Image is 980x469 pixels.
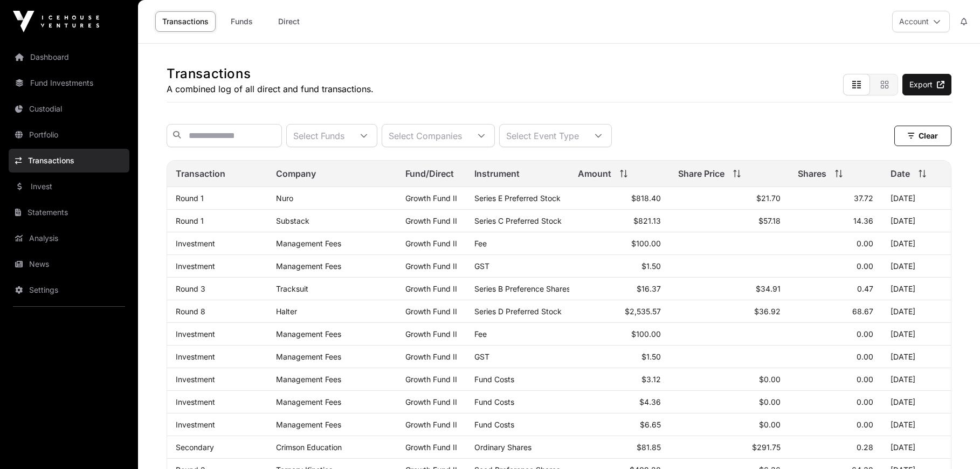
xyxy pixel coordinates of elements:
span: 37.72 [854,194,873,203]
a: Investment [176,239,215,248]
span: 0.00 [857,397,873,406]
td: [DATE] [882,255,951,278]
a: Round 1 [176,216,204,225]
iframe: Chat Widget [926,417,980,469]
a: Growth Fund II [405,397,457,406]
span: 68.67 [852,307,873,316]
button: Clear [894,126,951,146]
span: Company [276,167,316,180]
span: Fund Costs [474,420,514,429]
span: 0.00 [857,239,873,248]
span: 0.00 [857,329,873,339]
span: 0.00 [857,352,873,361]
span: $21.70 [756,194,781,203]
a: Round 3 [176,284,205,293]
span: 0.00 [857,375,873,384]
td: [DATE] [882,187,951,210]
span: Fund/Direct [405,167,454,180]
a: Direct [267,11,310,32]
span: Amount [578,167,611,180]
span: Instrument [474,167,520,180]
a: Investment [176,261,215,271]
td: [DATE] [882,368,951,391]
a: Investment [176,352,215,361]
span: Fund Costs [474,375,514,384]
a: Transactions [155,11,216,32]
a: Investment [176,397,215,406]
span: Shares [798,167,826,180]
div: Select Funds [287,125,351,147]
a: Investment [176,375,215,384]
a: Growth Fund II [405,261,457,271]
a: Nuro [276,194,293,203]
td: [DATE] [882,413,951,436]
p: Management Fees [276,261,388,271]
img: Icehouse Ventures Logo [13,11,99,32]
a: Substack [276,216,309,225]
span: $34.91 [756,284,781,293]
a: Growth Fund II [405,375,457,384]
a: Export [902,74,951,95]
td: [DATE] [882,436,951,459]
td: $4.36 [569,391,670,413]
a: Custodial [9,97,129,121]
a: Settings [9,278,129,302]
span: $0.00 [759,375,781,384]
span: Series D Preferred Stock [474,307,562,316]
a: Analysis [9,226,129,250]
a: Secondary [176,443,214,452]
span: Fee [474,239,487,248]
a: Growth Fund II [405,284,457,293]
td: $2,535.57 [569,300,670,323]
span: Ordinary Shares [474,443,532,452]
a: Portfolio [9,123,129,147]
button: Account [892,11,950,32]
p: Management Fees [276,352,388,361]
span: 0.00 [857,261,873,271]
td: $100.00 [569,232,670,255]
a: Growth Fund II [405,239,457,248]
div: Select Event Type [500,125,585,147]
span: Transaction [176,167,225,180]
a: Growth Fund II [405,329,457,339]
a: Investment [176,329,215,339]
p: Management Fees [276,329,388,339]
span: Fund Costs [474,397,514,406]
a: Growth Fund II [405,352,457,361]
td: [DATE] [882,323,951,346]
a: Transactions [9,149,129,173]
p: Management Fees [276,420,388,429]
td: $818.40 [569,187,670,210]
p: Management Fees [276,375,388,384]
a: Growth Fund II [405,307,457,316]
td: $1.50 [569,346,670,368]
td: [DATE] [882,278,951,300]
span: $57.18 [758,216,781,225]
span: 0.28 [857,443,873,452]
p: A combined log of all direct and fund transactions. [167,82,374,95]
a: Growth Fund II [405,420,457,429]
td: $3.12 [569,368,670,391]
td: [DATE] [882,210,951,232]
span: GST [474,352,489,361]
td: [DATE] [882,300,951,323]
td: [DATE] [882,232,951,255]
span: $0.00 [759,397,781,406]
span: $0.00 [759,420,781,429]
p: Management Fees [276,397,388,406]
a: Investment [176,420,215,429]
a: Funds [220,11,263,32]
td: $1.50 [569,255,670,278]
a: Round 1 [176,194,204,203]
td: $100.00 [569,323,670,346]
span: $36.92 [754,307,781,316]
span: Fee [474,329,487,339]
a: Growth Fund II [405,443,457,452]
td: $821.13 [569,210,670,232]
span: 0.00 [857,420,873,429]
td: $81.85 [569,436,670,459]
h1: Transactions [167,65,374,82]
span: 0.47 [857,284,873,293]
div: Select Companies [382,125,468,147]
a: Halter [276,307,297,316]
